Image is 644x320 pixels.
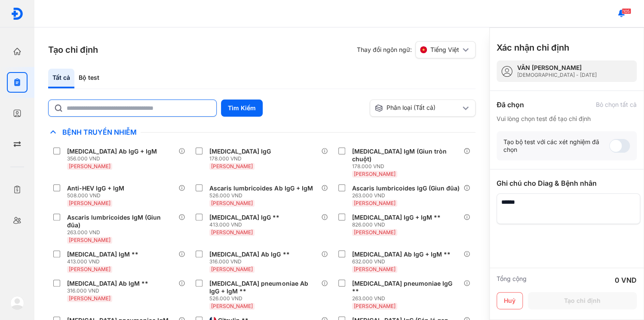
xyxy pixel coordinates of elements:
div: Tổng cộng [497,275,527,285]
div: Ghi chú cho Diag & Bệnh nhân [497,178,637,188]
div: [MEDICAL_DATA] Ab IgG + IgM ** [352,251,451,258]
button: Tìm Kiếm [221,100,263,117]
h3: Xác nhận chỉ định [497,42,569,54]
div: 413.000 VND [67,258,142,265]
div: 263.000 VND [67,229,178,236]
div: Thay đổi ngôn ngữ: [357,41,475,58]
div: 263.000 VND [352,192,463,199]
div: Tất cả [48,69,74,88]
div: 178.000 VND [209,155,274,162]
span: [PERSON_NAME] [211,303,253,309]
div: [MEDICAL_DATA] IgM (Giun tròn chuột) [352,148,460,163]
div: [MEDICAL_DATA] IgG + IgM ** [352,214,441,221]
div: Phân loại (Tất cả) [374,104,461,112]
div: 508.000 VND [67,192,128,199]
div: Tạo bộ test với các xét nghiệm đã chọn [503,138,609,154]
div: [MEDICAL_DATA] IgG [209,148,271,155]
div: Ascaris lumbricoides IgM (Giun đũa) [67,214,175,229]
span: [PERSON_NAME] [211,163,253,169]
div: 0 VND [615,275,637,285]
span: [PERSON_NAME] [69,237,110,243]
div: 632.000 VND [352,258,454,265]
span: [PERSON_NAME] [69,266,110,272]
div: Đã chọn [497,100,524,110]
div: 526.000 VND [209,192,316,199]
span: [PERSON_NAME] [211,229,253,235]
span: [PERSON_NAME] [69,163,110,169]
div: 356.000 VND [67,155,160,162]
div: 316.000 VND [209,258,293,265]
div: [MEDICAL_DATA] Ab IgG + IgM [67,148,157,155]
div: Ascaris lumbricoides IgG (Giun đũa) [352,184,460,192]
span: [PERSON_NAME] [354,171,396,177]
div: Anti-HEV IgG + IgM [67,184,124,192]
div: [MEDICAL_DATA] Ab IgM ** [67,280,148,287]
div: [DEMOGRAPHIC_DATA] - [DATE] [517,72,597,78]
span: [PERSON_NAME] [69,295,110,302]
span: [PERSON_NAME] [211,266,253,272]
div: Bộ test [74,69,104,88]
span: [PERSON_NAME] [211,200,253,206]
div: Ascaris lumbricoides Ab IgG + IgM [209,184,313,192]
div: 826.000 VND [352,221,444,228]
div: 263.000 VND [352,295,463,302]
span: 105 [622,8,631,14]
span: [PERSON_NAME] [354,229,396,235]
img: logo [11,7,24,20]
span: Tiếng Việt [430,46,459,54]
div: 413.000 VND [209,221,283,228]
div: [MEDICAL_DATA] pneumoniae IgG ** [352,280,460,295]
span: [PERSON_NAME] [69,200,110,206]
div: 178.000 VND [352,163,463,170]
div: [MEDICAL_DATA] Ab IgG ** [209,251,289,258]
span: [PERSON_NAME] [354,303,396,309]
div: [MEDICAL_DATA] pneumoniae Ab IgG + IgM ** [209,280,317,295]
div: Vui lòng chọn test để tạo chỉ định [497,115,637,123]
div: 316.000 VND [67,287,152,294]
button: Tạo chỉ định [528,292,637,309]
div: Bỏ chọn tất cả [596,101,637,109]
button: Huỷ [497,292,523,309]
div: 526.000 VND [209,295,321,302]
span: [PERSON_NAME] [354,266,396,272]
img: logo [10,296,24,310]
div: VĂN [PERSON_NAME] [517,64,597,72]
h3: Tạo chỉ định [48,44,98,56]
span: Bệnh Truyền Nhiễm [58,128,141,136]
div: [MEDICAL_DATA] IgM ** [67,251,138,258]
span: [PERSON_NAME] [354,200,396,206]
div: [MEDICAL_DATA] IgG ** [209,214,279,221]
